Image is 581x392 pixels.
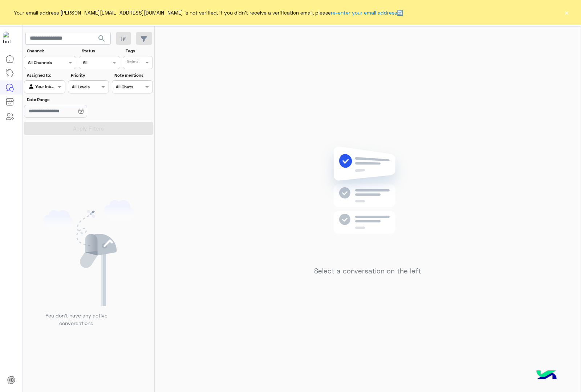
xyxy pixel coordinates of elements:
label: Note mentions [114,72,152,79]
button: search [93,32,111,48]
img: 713415422032625 [3,32,16,45]
label: Date Range [27,96,108,103]
a: re-enter your email address [331,9,397,16]
button: Apply Filters [24,122,153,135]
button: × [563,9,570,16]
img: empty users [43,200,134,306]
img: hulul-logo.png [534,363,559,388]
label: Assigned to: [27,72,64,79]
label: Priority [71,72,108,79]
label: Status [82,48,119,54]
img: no messages [315,141,420,261]
label: Tags [126,48,152,54]
span: search [97,34,106,43]
h5: Select a conversation on the left [314,267,421,275]
p: You don’t have any active conversations [40,312,113,327]
div: Select [126,58,140,67]
label: Channel: [27,48,76,54]
span: Your email address [PERSON_NAME][EMAIL_ADDRESS][DOMAIN_NAME] is not verified, if you didn't recei... [14,9,403,16]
